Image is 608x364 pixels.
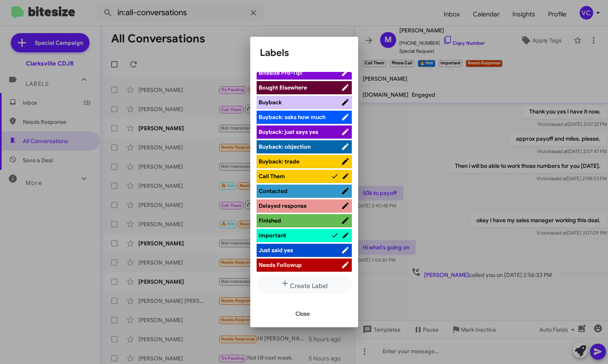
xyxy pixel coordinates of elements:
[260,46,349,59] h1: Labels
[259,173,285,180] span: Call Them
[259,158,299,165] span: Buyback: trade
[259,247,293,254] span: Just said yes
[257,276,352,294] button: Create Label
[259,69,303,76] span: Bitesize Pro-Tip!
[259,113,325,121] span: Buyback: asks how much
[259,99,282,106] span: Buyback
[259,261,302,269] span: Needs Followup
[259,128,318,135] span: Buyback: just says yes
[259,217,281,224] span: Finished
[259,202,307,209] span: Delayed response
[259,84,307,91] span: Bought Elsewhere
[259,187,287,195] span: Contacted
[289,306,316,321] button: Close
[295,306,310,321] span: Close
[259,143,311,150] span: Buyback: objection
[259,232,286,239] span: Important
